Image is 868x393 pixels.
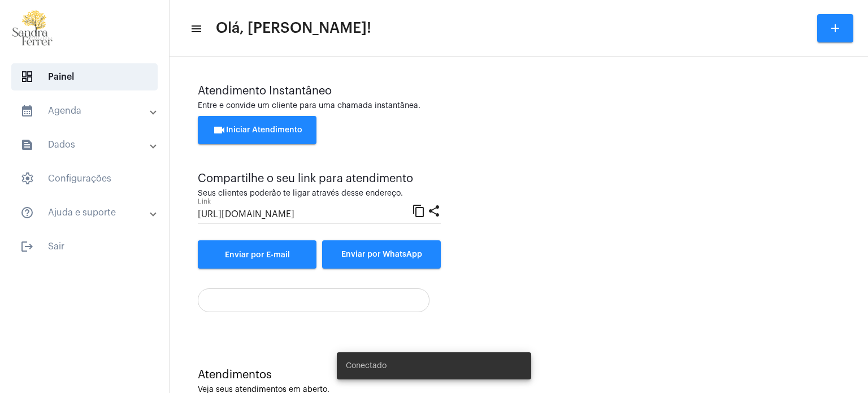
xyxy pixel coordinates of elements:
[198,189,441,198] div: Seus clientes poderão te ligar através desse endereço.
[20,206,34,219] mat-icon: sidenav icon
[198,116,316,144] button: Iniciar Atendimento
[20,206,151,219] mat-panel-title: Ajuda e suporte
[20,104,34,118] mat-icon: sidenav icon
[216,19,371,37] span: Olá, [PERSON_NAME]!
[198,102,840,110] div: Entre e convide um cliente para uma chamada instantânea.
[11,233,158,260] span: Sair
[828,21,842,35] mat-icon: add
[198,172,441,185] div: Compartilhe o seu link para atendimento
[11,63,158,90] span: Painel
[20,104,151,118] mat-panel-title: Agenda
[20,172,34,185] span: sidenav icon
[212,126,302,134] span: Iniciar Atendimento
[20,138,34,152] mat-icon: sidenav icon
[198,240,316,269] a: Enviar por E-mail
[212,123,226,137] mat-icon: videocam
[225,251,290,259] span: Enviar por E-mail
[20,70,34,84] span: sidenav icon
[346,360,387,372] span: Conectado
[7,97,169,124] mat-expansion-panel-header: sidenav iconAgenda
[412,204,426,217] mat-icon: content_copy
[20,240,34,253] mat-icon: sidenav icon
[11,165,158,192] span: Configurações
[198,85,840,97] div: Atendimento Instantâneo
[7,131,169,158] mat-expansion-panel-header: sidenav iconDados
[322,240,441,269] button: Enviar por WhatsApp
[7,199,169,226] mat-expansion-panel-header: sidenav iconAjuda e suporte
[20,138,151,152] mat-panel-title: Dados
[9,6,57,51] img: 87cae55a-51f6-9edc-6e8c-b06d19cf5cca.png
[198,369,840,381] div: Atendimentos
[427,204,441,217] mat-icon: share
[341,251,422,258] span: Enviar por WhatsApp
[190,22,201,36] mat-icon: sidenav icon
